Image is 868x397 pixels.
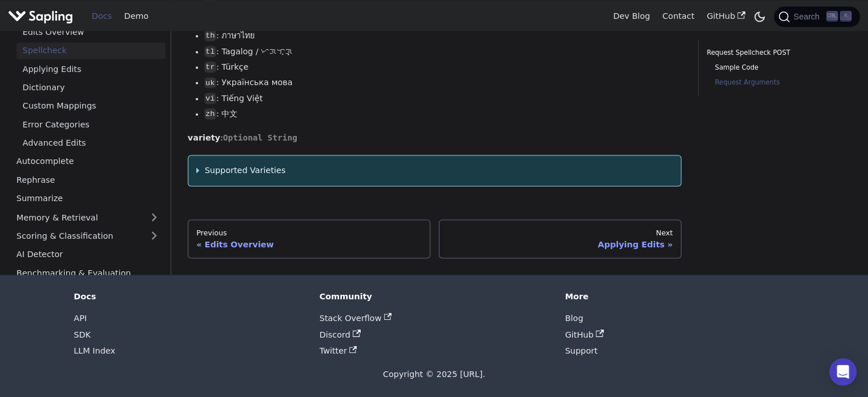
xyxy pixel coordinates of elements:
[10,208,165,225] a: Memory & Retrieval
[17,97,165,114] a: Custom Mappings
[439,219,681,258] a: NextApplying Edits
[204,92,682,106] li: : Tiếng Việt
[565,346,597,355] a: Support
[10,190,165,206] a: Summarize
[204,93,216,104] code: vi
[10,264,165,280] a: Benchmarking & Evaluation
[204,30,216,41] code: th
[447,228,673,237] div: Next
[320,346,357,355] a: Twitter
[715,62,843,73] a: Sample Code
[196,228,422,237] div: Previous
[223,133,297,142] span: Optional String
[204,61,682,74] li: : Türkçe
[320,330,361,339] a: Discord
[774,6,859,27] button: Search (Ctrl+K)
[607,7,656,25] a: Dev Blog
[706,47,847,58] a: Request Spellcheck POST
[196,239,422,249] div: Edits Overview
[320,313,391,322] a: Stack Overflow
[700,7,751,25] a: GitHub
[8,8,77,25] a: Sapling.ai
[10,245,165,262] a: AI Detector
[74,313,87,322] a: API
[829,358,857,386] div: Open Intercom Messenger
[204,61,216,73] code: tr
[204,107,682,121] li: : 中文
[74,367,794,381] div: Copyright © 2025 [URL].
[188,131,681,145] p: :
[204,77,216,89] code: uk
[656,7,701,25] a: Contact
[17,23,165,40] a: Edits Overview
[74,291,303,301] div: Docs
[565,330,604,339] a: GitHub
[188,219,681,258] nav: Docs pages
[118,7,155,25] a: Demo
[10,171,165,188] a: Rephrase
[86,7,118,25] a: Docs
[17,134,165,151] a: Advanced Edits
[204,29,682,43] li: : ภาษาไทย
[188,133,220,142] strong: variety
[17,116,165,133] a: Error Categories
[565,291,794,301] div: More
[10,227,165,243] a: Scoring & Classification
[715,77,843,88] a: Request Arguments
[8,8,73,25] img: Sapling.ai
[74,346,115,355] a: LLM Index
[204,46,216,57] code: tl
[196,164,673,178] summary: Supported Varieties
[565,313,583,322] a: Blog
[17,79,165,95] a: Dictionary
[752,8,768,25] button: Switch between dark and light mode (currently dark mode)
[320,291,549,301] div: Community
[790,12,826,21] span: Search
[74,330,91,339] a: SDK
[204,45,682,59] li: : Tagalog / ᜆᜄᜎᜓᜄ᜔
[840,11,851,21] kbd: K
[17,42,165,58] a: Spellcheck
[10,153,165,170] a: Autocomplete
[17,61,165,77] a: Applying Edits
[204,76,682,90] li: : Українська мова
[204,108,216,119] code: zh
[447,239,673,249] div: Applying Edits
[188,219,430,258] a: PreviousEdits Overview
